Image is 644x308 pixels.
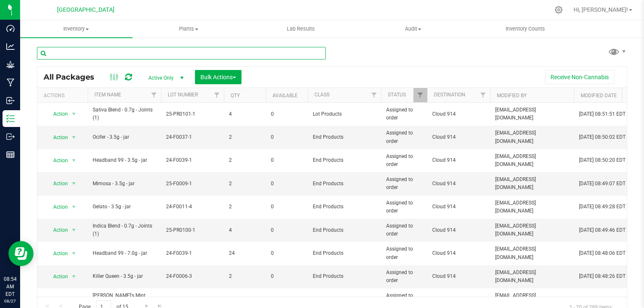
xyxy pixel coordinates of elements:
[166,226,219,234] span: 25-PR0100-1
[46,201,68,213] span: Action
[147,88,161,102] a: Filter
[545,70,614,84] button: Receive Non-Cannabis
[168,92,198,98] a: Lot Number
[386,245,422,261] span: Assigned to order
[357,25,469,33] span: Audit
[271,156,303,164] span: 0
[231,93,240,98] a: Qty
[313,203,376,211] span: End Products
[166,249,219,257] span: 24-F0039-1
[386,153,422,168] span: Assigned to order
[46,178,68,189] span: Action
[166,296,219,304] span: 24-F0038-1
[432,272,485,280] span: Cloud 914
[93,203,156,211] span: Gelato - 3.5g - jar
[432,133,485,141] span: Cloud 914
[275,25,326,33] span: Lab Results
[229,249,261,257] span: 24
[229,180,261,188] span: 2
[367,88,381,102] a: Filter
[93,133,156,141] span: Ocifer - 3.5g - jar
[229,272,261,280] span: 2
[271,249,303,257] span: 0
[20,25,132,33] span: Inventory
[166,203,219,211] span: 24-F0011-4
[434,92,465,98] a: Destination
[495,176,569,192] span: [EMAIL_ADDRESS][DOMAIN_NAME]
[69,248,79,259] span: select
[271,272,303,280] span: 0
[57,6,114,13] span: [GEOGRAPHIC_DATA]
[313,156,376,164] span: End Products
[133,25,244,33] span: Plants
[579,226,626,234] span: [DATE] 08:49:46 EDT
[495,153,569,168] span: [EMAIL_ADDRESS][DOMAIN_NAME]
[6,60,15,69] inline-svg: Grow
[579,133,626,141] span: [DATE] 08:50:02 EDT
[271,296,303,304] span: 0
[271,133,303,141] span: 0
[6,132,15,141] inline-svg: Outbound
[432,180,485,188] span: Cloud 914
[166,272,219,280] span: 24-F0006-3
[166,156,219,164] span: 24-F0039-1
[166,110,219,118] span: 25-PR0101-1
[6,24,15,33] inline-svg: Dashboard
[313,296,376,304] span: End Products
[581,93,617,98] a: Modified Date
[313,180,376,188] span: End Products
[271,180,303,188] span: 0
[386,222,422,238] span: Assigned to order
[69,294,79,305] span: select
[69,224,79,236] span: select
[229,226,261,234] span: 4
[497,93,527,98] a: Modified By
[313,226,376,234] span: End Products
[432,249,485,257] span: Cloud 914
[357,20,469,38] a: Audit
[6,114,15,123] inline-svg: Inventory
[386,106,422,122] span: Assigned to order
[69,132,79,143] span: select
[271,110,303,118] span: 0
[313,133,376,141] span: End Products
[210,88,224,102] a: Filter
[93,272,156,280] span: Killer Queen - 3.5g - jar
[8,241,34,266] iframe: Resource center
[93,106,156,122] span: Sativa Blend - 0.7g - Joints (1)
[432,296,485,304] span: Cloud 914
[6,150,15,159] inline-svg: Reports
[46,271,68,282] span: Action
[46,108,68,120] span: Action
[229,133,261,141] span: 2
[469,20,582,38] a: Inventory Counts
[93,180,156,188] span: Mimosa - 3.5g - jar
[579,272,626,280] span: [DATE] 08:48:26 EDT
[69,178,79,189] span: select
[313,110,376,118] span: Lot Products
[271,226,303,234] span: 0
[271,203,303,211] span: 0
[4,275,16,298] p: 08:54 AM EDT
[495,106,569,122] span: [EMAIL_ADDRESS][DOMAIN_NAME]
[495,292,569,308] span: [EMAIL_ADDRESS][DOMAIN_NAME]
[388,92,406,98] a: Status
[386,176,422,192] span: Assigned to order
[46,155,68,166] span: Action
[229,203,261,211] span: 2
[46,224,68,236] span: Action
[432,203,485,211] span: Cloud 914
[195,70,241,84] button: Bulk Actions
[94,92,121,98] a: Item Name
[166,180,219,188] span: 25-F0009-1
[495,129,569,145] span: [EMAIL_ADDRESS][DOMAIN_NAME]
[200,74,236,80] span: Bulk Actions
[229,156,261,164] span: 2
[386,199,422,215] span: Assigned to order
[413,88,427,102] a: Filter
[313,249,376,257] span: End Products
[432,110,485,118] span: Cloud 914
[46,248,68,259] span: Action
[229,296,261,304] span: 2
[313,272,376,280] span: End Products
